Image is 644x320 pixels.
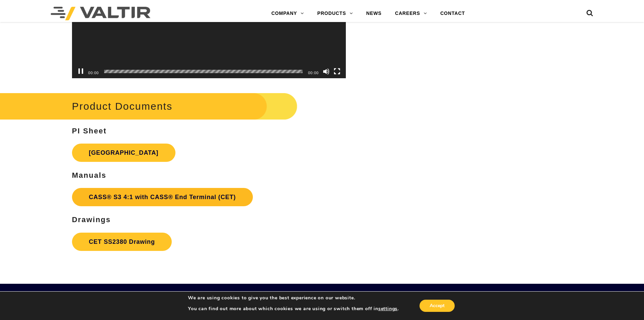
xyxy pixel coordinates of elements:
[308,71,319,75] span: 00:00
[334,68,340,75] button: Fullscreen
[323,68,330,75] button: Mute
[420,300,455,312] button: Accept
[311,7,360,20] a: PRODUCTS
[188,306,399,312] p: You can find out more about which cookies we are using or switch them off in .
[378,306,398,312] button: settings
[388,7,434,20] a: CAREERS
[77,68,84,75] button: Pause
[265,7,311,20] a: COMPANY
[72,171,106,179] strong: Manuals
[72,127,107,135] strong: PI Sheet
[72,215,111,224] strong: Drawings
[51,7,150,20] img: Valtir
[433,7,472,20] a: CONTACT
[72,188,253,206] a: CASS® S3 4:1 with CASS® End Terminal (CET)
[72,144,175,162] a: [GEOGRAPHIC_DATA]
[359,7,388,20] a: NEWS
[72,233,172,251] a: CET SS2380 Drawing
[188,295,399,301] p: We are using cookies to give you the best experience on our website.
[88,71,99,75] span: 00:00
